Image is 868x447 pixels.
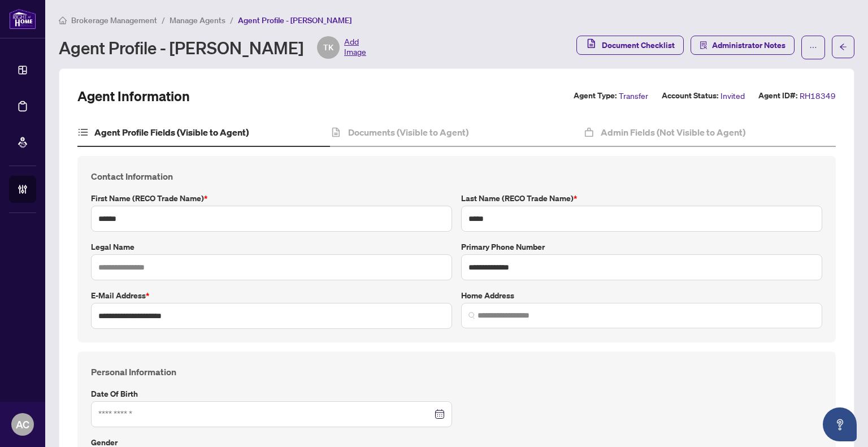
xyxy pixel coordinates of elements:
span: Invited [721,89,745,102]
span: Add Image [344,36,366,59]
h4: Contact Information [91,170,822,183]
span: solution [700,41,708,49]
label: Legal Name [91,241,452,253]
button: Administrator Notes [691,36,795,55]
button: Open asap [823,407,857,441]
h4: Personal Information [91,365,822,379]
img: search_icon [468,312,475,319]
li: / [230,14,233,27]
span: Agent Profile - [PERSON_NAME] [238,15,351,25]
span: AC [16,416,29,432]
button: Document Checklist [576,36,684,55]
label: Agent Type: [574,89,617,102]
label: Home Address [461,289,822,302]
span: Administrator Notes [712,36,785,54]
div: Agent Profile - [PERSON_NAME] [59,36,366,59]
label: Primary Phone Number [461,241,822,253]
keeper-lock: Open Keeper Popup [428,212,441,225]
label: Agent ID#: [758,89,797,102]
span: Manage Agents [170,15,225,25]
span: Document Checklist [602,36,675,54]
label: Last Name (RECO Trade Name) [461,192,822,205]
span: Transfer [619,89,648,102]
label: First Name (RECO Trade Name) [91,192,452,205]
h4: Documents (Visible to Agent) [348,125,468,139]
label: E-mail Address [91,289,452,302]
span: TK [323,41,333,54]
label: Date of Birth [91,388,452,400]
span: arrow-left [839,43,847,51]
h4: Admin Fields (Not Visible to Agent) [601,125,745,139]
span: RH18349 [800,89,836,102]
label: Account Status: [662,89,718,102]
span: ellipsis [809,44,817,51]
